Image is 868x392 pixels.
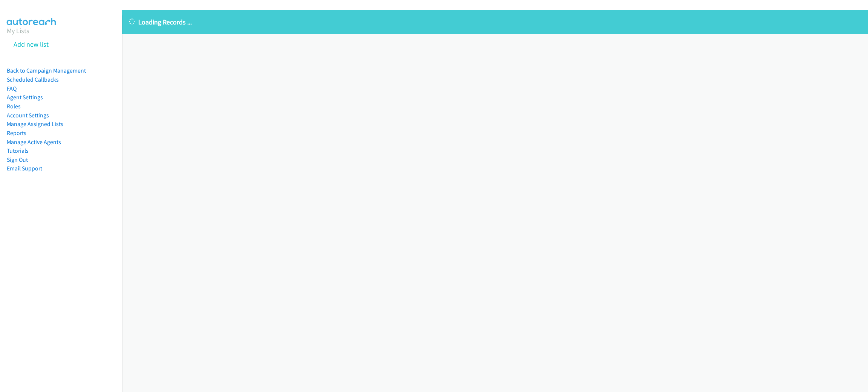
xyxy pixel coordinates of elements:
a: Email Support [7,165,42,172]
a: Scheduled Callbacks [7,76,59,83]
a: Agent Settings [7,94,43,101]
a: FAQ [7,85,17,92]
a: My Lists [7,26,29,35]
p: Loading Records ... [129,17,861,27]
a: Reports [7,129,26,137]
a: Add new list [14,40,49,49]
a: Back to Campaign Management [7,67,86,74]
a: Manage Assigned Lists [7,120,63,128]
a: Manage Active Agents [7,138,61,146]
a: Account Settings [7,112,49,119]
a: Sign Out [7,156,28,163]
a: Tutorials [7,147,29,154]
a: Roles [7,103,21,110]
